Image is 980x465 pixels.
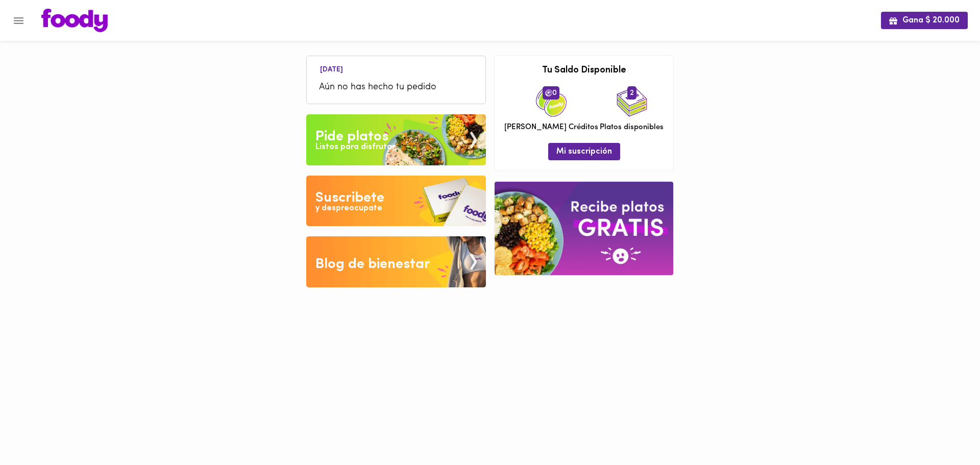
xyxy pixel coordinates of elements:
[881,12,968,29] button: Gana $ 20.000
[600,122,664,133] span: Platos disponibles
[6,8,31,33] button: Menu
[306,114,486,165] img: Pide un Platos
[617,86,647,117] img: icon_dishes.png
[312,64,351,74] li: [DATE]
[315,203,382,214] div: y despreocupate
[543,86,559,100] span: 0
[495,182,673,275] img: referral-banner.png
[548,143,620,160] button: Mi suscripción
[306,176,486,227] img: Disfruta bajar de peso
[315,141,395,153] div: Listos para disfrutar
[315,254,430,275] div: Blog de bienestar
[536,86,567,117] img: credits-package.png
[306,236,486,287] img: Blog de bienestar
[556,147,612,157] span: Mi suscripción
[502,66,666,76] h3: Tu Saldo Disponible
[41,9,108,32] img: logo.png
[889,16,960,26] span: Gana $ 20.000
[504,122,598,133] span: [PERSON_NAME] Créditos
[315,127,388,147] div: Pide platos
[627,86,636,100] span: 2
[545,89,552,96] img: foody-creditos.png
[315,188,384,208] div: Suscribete
[319,81,473,94] span: Aún no has hecho tu pedido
